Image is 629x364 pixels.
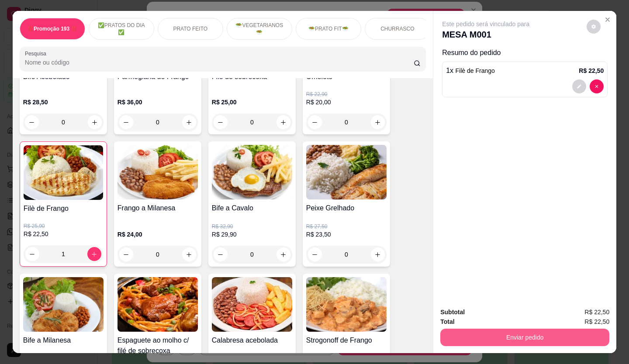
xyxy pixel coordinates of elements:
p: 1 x [446,65,495,76]
p: R$ 28,50 [23,98,104,106]
p: Este pedido será vinculado para [442,20,529,28]
h4: Bife a Cavalo [212,203,292,213]
button: increase-product-quantity [276,115,290,129]
p: R$ 29,90 [212,230,292,239]
button: decrease-product-quantity [119,115,133,129]
p: R$ 36,00 [118,98,198,106]
h4: Strogonoff de Frango [306,335,387,346]
h4: Peixe Grelhado [306,203,387,213]
p: R$ 22,90 [306,91,387,98]
button: Enviar pedido [440,329,609,346]
button: decrease-product-quantity [214,115,228,129]
span: R$ 22,50 [584,317,609,326]
button: decrease-product-quantity [25,247,39,261]
img: product-image [24,145,103,200]
h4: Espaguete ao molho c/ filé de sobrecoxa [118,335,198,356]
button: decrease-product-quantity [214,247,228,261]
button: decrease-product-quantity [308,115,322,129]
img: product-image [212,145,292,199]
button: decrease-product-quantity [572,79,586,93]
p: R$ 24,00 [118,230,198,239]
label: Pesquisa [25,50,49,57]
button: decrease-product-quantity [587,20,601,34]
p: ‼️Promoção 193 ‼️ [27,25,77,32]
p: R$ 27,50 [306,223,387,230]
p: 🥗PRATO FIT🥗 [308,25,349,32]
p: R$ 32,90 [212,223,292,230]
p: MESA M001 [442,28,529,41]
button: increase-product-quantity [88,115,102,129]
img: product-image [306,145,387,199]
button: Close [601,13,615,27]
button: increase-product-quantity [87,247,101,261]
button: increase-product-quantity [371,247,385,261]
button: increase-product-quantity [371,115,385,129]
button: decrease-product-quantity [119,247,133,261]
p: R$ 25,90 [24,223,103,230]
button: decrease-product-quantity [25,115,39,129]
strong: Subtotal [440,309,465,316]
img: product-image [306,277,387,332]
span: R$ 22,50 [584,307,609,317]
img: product-image [118,277,198,332]
p: CHURRASCO [380,25,414,32]
p: R$ 23,50 [306,230,387,239]
button: increase-product-quantity [182,247,196,261]
span: Filè de Frango [456,67,495,74]
h4: Calabresa acebolada [212,335,292,346]
button: decrease-product-quantity [308,247,322,261]
img: product-image [212,277,292,332]
p: R$ 22,50 [579,66,604,75]
input: Pesquisa [25,58,414,67]
p: R$ 22,50 [24,230,103,238]
button: increase-product-quantity [276,247,290,261]
p: ✅PRATOS DO DIA ✅ [96,22,147,36]
h4: Filè de Frango [24,203,103,214]
p: R$ 25,00 [212,98,292,106]
button: decrease-product-quantity [590,79,604,93]
button: increase-product-quantity [182,115,196,129]
p: Resumo do pedido [442,48,608,58]
p: PRATO FEITO [173,25,207,32]
img: product-image [23,277,104,332]
strong: Total [440,318,454,325]
img: product-image [118,145,198,199]
p: R$ 20,00 [306,98,387,106]
h4: Frango a Milanesa [118,203,198,213]
p: 🥗VEGETARIANOS🥗 [234,22,285,36]
h4: Bife a Milanesa [23,335,104,346]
